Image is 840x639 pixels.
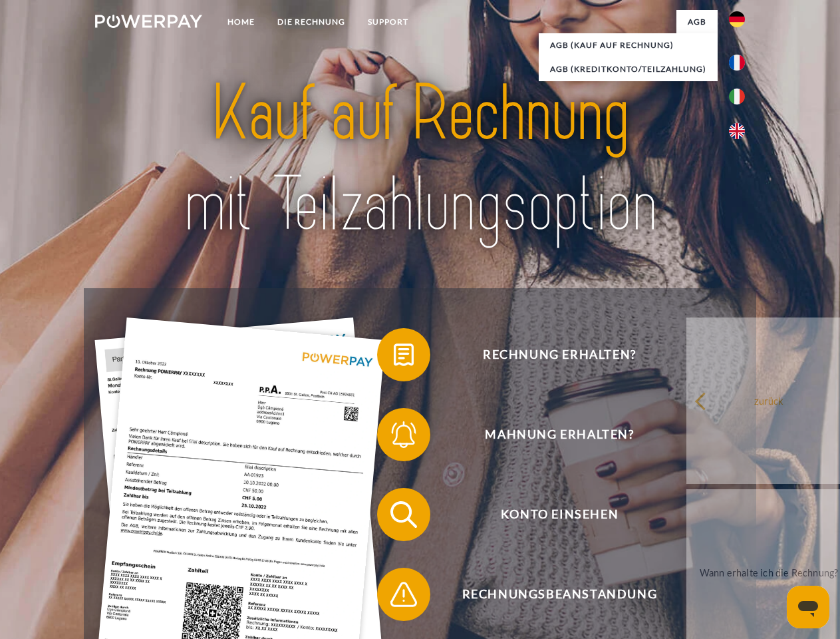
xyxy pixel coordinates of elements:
a: agb [676,10,718,34]
a: SUPPORT [356,10,420,34]
a: DIE RECHNUNG [266,10,356,34]
span: Rechnung erhalten? [396,328,722,381]
img: logo-powerpay-white.svg [95,15,202,28]
iframe: Schaltfläche zum Öffnen des Messaging-Fensters [787,586,829,628]
img: qb_search.svg [387,498,420,531]
button: Konto einsehen [377,488,723,541]
img: qb_bill.svg [387,338,420,371]
img: it [729,89,745,105]
img: qb_bell.svg [387,418,420,451]
span: Mahnung erhalten? [396,408,722,461]
img: qb_warning.svg [387,578,420,611]
a: Home [216,10,266,34]
a: AGB (Kauf auf Rechnung) [539,33,718,57]
a: AGB (Kreditkonto/Teilzahlung) [539,57,718,81]
button: Rechnungsbeanstandung [377,568,723,621]
img: de [729,11,745,27]
button: Mahnung erhalten? [377,408,723,461]
span: Konto einsehen [396,488,722,541]
button: Rechnung erhalten? [377,328,723,381]
img: title-powerpay_de.svg [127,64,713,255]
span: Rechnungsbeanstandung [396,568,722,621]
img: en [729,123,745,139]
img: fr [729,55,745,71]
